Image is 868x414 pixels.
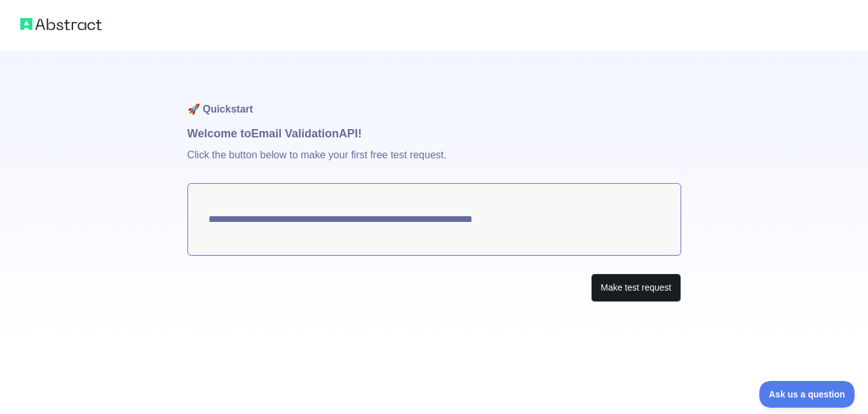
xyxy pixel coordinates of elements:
button: Make test request [591,273,681,302]
p: Click the button below to make your first free test request. [187,142,681,183]
img: Abstract logo [20,15,102,33]
iframe: Toggle Customer Support [759,381,855,408]
h1: Welcome to Email Validation API! [187,125,681,142]
h1: 🚀 Quickstart [187,76,681,125]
